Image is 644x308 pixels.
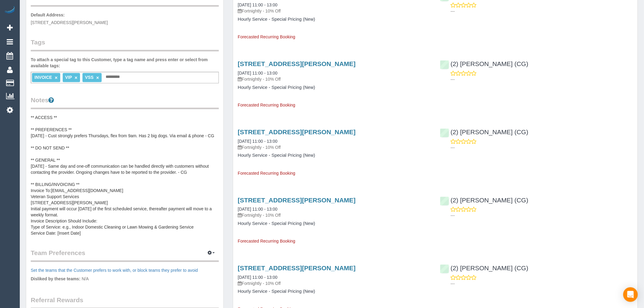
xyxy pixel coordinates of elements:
a: [DATE] 11:00 - 13:00 [238,275,277,280]
div: Open Intercom Messenger [623,287,638,302]
p: --- [451,281,633,287]
p: --- [451,212,633,219]
h4: Hourly Service - Special Pricing (New) [238,85,431,90]
a: × [75,75,77,80]
p: --- [451,76,633,82]
a: [STREET_ADDRESS][PERSON_NAME] [238,264,355,271]
span: Forecasted Recurring Booking [238,34,295,39]
p: Fortnightly - 10% Off [238,144,431,150]
a: [STREET_ADDRESS][PERSON_NAME] [238,197,355,204]
a: Set the teams that the Customer prefers to work with, or block teams they prefer to avoid [31,268,198,273]
h4: Hourly Service - Special Pricing (New) [238,17,431,22]
a: [STREET_ADDRESS][PERSON_NAME] [238,128,355,135]
label: Disliked by these teams: [31,276,80,282]
p: --- [451,145,633,151]
span: Forecasted Recurring Booking [238,103,295,107]
legend: Team Preferences [31,248,219,262]
span: VSS [85,75,93,80]
p: Fortnightly - 10% Off [238,280,431,286]
a: × [96,75,99,80]
a: [DATE] 11:00 - 13:00 [238,207,277,212]
span: Forecasted Recurring Booking [238,171,295,176]
span: INVOICE [34,75,52,80]
a: (2) [PERSON_NAME] (CG) [440,197,529,204]
a: [DATE] 11:00 - 13:00 [238,139,277,144]
p: Fortnightly - 10% Off [238,212,431,218]
p: --- [451,8,633,14]
p: Fortnightly - 10% Off [238,8,431,14]
a: (2) [PERSON_NAME] (CG) [440,128,529,135]
h4: Hourly Service - Special Pricing (New) [238,289,431,294]
a: (2) [PERSON_NAME] (CG) [440,264,529,271]
a: (2) [PERSON_NAME] (CG) [440,60,529,67]
span: N/A [82,276,89,281]
span: VIP [65,75,72,80]
pre: ** ACCESS ** ** PREFERENCES ** [DATE] - Cust strongly prefers Thursdays, flex from 9am. Has 2 big... [31,114,219,236]
a: × [55,75,58,80]
span: [STREET_ADDRESS][PERSON_NAME] [31,20,108,25]
p: Fortnightly - 10% Off [238,76,431,82]
a: [STREET_ADDRESS][PERSON_NAME] [238,60,355,67]
a: [DATE] 11:00 - 13:00 [238,71,277,75]
h4: Hourly Service - Special Pricing (New) [238,221,431,226]
label: To attach a special tag to this Customer, type a tag name and press enter or select from availabl... [31,57,219,69]
a: [DATE] 11:00 - 13:00 [238,2,277,7]
img: Automaid Logo [4,6,16,15]
h4: Hourly Service - Special Pricing (New) [238,153,431,158]
legend: Notes [31,96,219,109]
span: Forecasted Recurring Booking [238,239,295,243]
label: Default Address: [31,12,65,18]
legend: Tags [31,38,219,51]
